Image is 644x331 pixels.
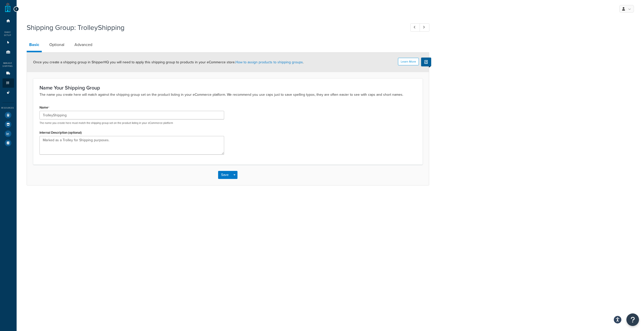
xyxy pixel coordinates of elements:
label: Name [39,106,49,110]
a: Previous Record [410,23,420,32]
span: Once you create a shipping group in ShipperHQ you will need to apply this shipping group to produ... [33,60,304,65]
a: Advanced [72,39,95,51]
li: Advanced Features [3,88,14,97]
h3: Name Your Shipping Group [39,85,416,90]
button: Show Help Docs [421,58,431,66]
textarea: Marked as a Trolley for Shipping purposes. [39,136,224,155]
li: Dashboard [3,16,14,26]
li: Help Docs [3,138,14,148]
button: Open Resource Center [626,313,639,326]
label: Internal Description (optional) [39,131,82,134]
button: Save [218,171,232,179]
p: The name you create here must match the shipping group set on the product listing in your eCommer... [39,121,224,125]
li: Origins [3,48,14,57]
p: The name you create here will match against the shipping group set on the product listing in your... [39,92,416,98]
li: Websites [3,38,14,47]
li: Carriers [3,69,14,78]
li: Shipping Rules [3,78,14,88]
a: Next Record [420,23,429,32]
li: Marketplace [3,120,14,129]
a: Optional [47,39,67,51]
h1: Shipping Group: TrolleyShipping [27,23,401,32]
button: Learn More [398,58,419,65]
a: How to assign products to shipping groups [235,60,303,65]
a: Basic [27,39,42,52]
li: Analytics [3,129,14,138]
li: Test Your Rates [3,111,14,120]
